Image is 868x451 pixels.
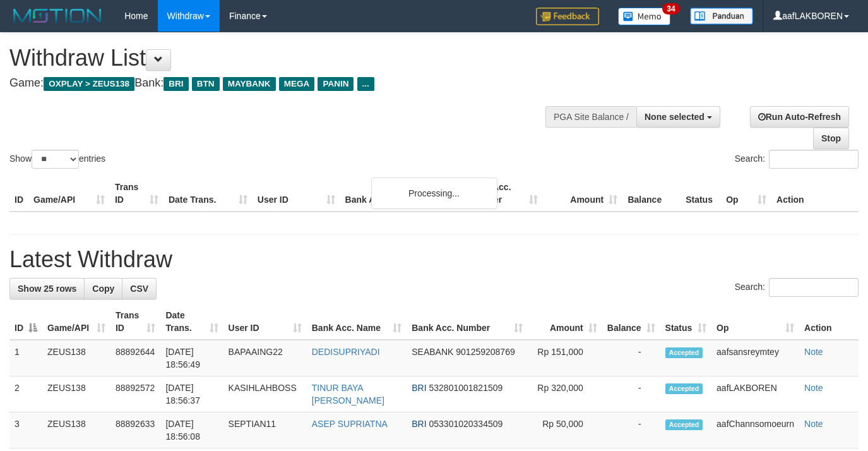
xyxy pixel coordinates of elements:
[412,347,453,357] span: SEABANK
[662,3,679,15] span: 34
[665,419,703,430] span: Accepted
[44,77,134,91] span: OXPLAY > ZEUS138
[42,340,110,376] td: ZEUS138
[9,150,105,169] label: Show entries
[9,77,566,90] h4: Game: Bank:
[735,150,859,169] label: Search:
[750,106,849,128] a: Run Auto-Refresh
[160,304,223,340] th: Date Trans.: activate to sort column ascending
[407,304,528,340] th: Bank Acc. Number: activate to sort column ascending
[110,304,160,340] th: Trans ID: activate to sort column ascending
[711,376,799,412] td: aafLAKBOREN
[253,176,340,212] th: User ID
[160,340,223,376] td: [DATE] 18:56:49
[42,412,110,448] td: ZEUS138
[528,376,602,412] td: Rp 320,000
[711,340,799,376] td: aafsansreymtey
[32,150,79,169] select: Showentries
[312,347,380,357] a: DEDISUPRIYADI
[371,177,497,209] div: Processing...
[602,376,660,412] td: -
[681,176,721,212] th: Status
[412,383,426,393] span: BRI
[357,77,374,91] span: ...
[279,77,315,91] span: MEGA
[9,247,859,272] h1: Latest Withdraw
[528,340,602,376] td: Rp 151,000
[543,176,622,212] th: Amount
[110,376,160,412] td: 88892572
[799,304,859,340] th: Action
[9,176,28,212] th: ID
[804,347,823,357] a: Note
[130,284,148,294] span: CSV
[340,176,464,212] th: Bank Acc. Name
[223,412,307,448] td: SEPTIAN11
[84,278,122,299] a: Copy
[312,383,384,406] a: TINUR BAYA [PERSON_NAME]
[110,176,163,212] th: Trans ID
[18,284,76,294] span: Show 25 rows
[9,412,42,448] td: 3
[223,376,307,412] td: KASIHLAHBOSS
[622,176,681,212] th: Balance
[122,278,157,299] a: CSV
[312,419,388,429] a: ASEP SUPRIATNA
[665,347,703,358] span: Accepted
[456,347,514,357] span: Copy 901259208769 to clipboard
[463,176,543,212] th: Bank Acc. Number
[711,412,799,448] td: aafChannsomoeurn
[28,176,110,212] th: Game/API
[9,6,105,25] img: MOTION_logo.png
[602,412,660,448] td: -
[660,304,712,340] th: Status: activate to sort column ascending
[9,376,42,412] td: 2
[665,383,703,394] span: Accepted
[163,77,188,91] span: BRI
[769,150,859,169] input: Search:
[813,128,849,149] a: Stop
[9,278,85,299] a: Show 25 rows
[307,304,407,340] th: Bank Acc. Name: activate to sort column ascending
[223,77,276,91] span: MAYBANK
[636,106,720,128] button: None selected
[690,8,753,25] img: panduan.png
[618,8,671,25] img: Button%20Memo.svg
[223,340,307,376] td: BAPAAING22
[9,340,42,376] td: 1
[9,45,566,71] h1: Withdraw List
[429,383,502,393] span: Copy 532801001821509 to clipboard
[429,419,502,429] span: Copy 053301020334509 to clipboard
[735,278,859,297] label: Search:
[536,8,599,25] img: Feedback.jpg
[545,106,636,128] div: PGA Site Balance /
[42,304,110,340] th: Game/API: activate to sort column ascending
[602,340,660,376] td: -
[528,412,602,448] td: Rp 50,000
[602,304,660,340] th: Balance: activate to sort column ascending
[110,412,160,448] td: 88892633
[163,176,253,212] th: Date Trans.
[318,77,354,91] span: PANIN
[804,419,823,429] a: Note
[192,77,220,91] span: BTN
[160,412,223,448] td: [DATE] 18:56:08
[769,278,859,297] input: Search:
[412,419,426,429] span: BRI
[223,304,307,340] th: User ID: activate to sort column ascending
[711,304,799,340] th: Op: activate to sort column ascending
[804,383,823,393] a: Note
[160,376,223,412] td: [DATE] 18:56:37
[645,112,705,122] span: None selected
[9,304,42,340] th: ID: activate to sort column descending
[721,176,771,212] th: Op
[771,176,859,212] th: Action
[528,304,602,340] th: Amount: activate to sort column ascending
[110,340,160,376] td: 88892644
[92,284,114,294] span: Copy
[42,376,110,412] td: ZEUS138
